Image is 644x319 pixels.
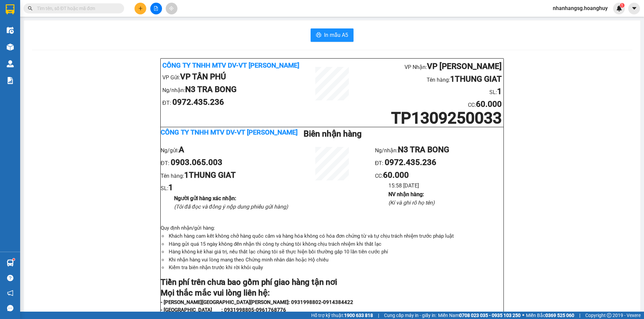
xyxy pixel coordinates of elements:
b: N3 TRA BONG [185,85,236,94]
img: warehouse-icon [7,27,14,34]
span: Miền Bắc [526,312,574,319]
sup: 1 [13,258,15,260]
li: Tên hàng: [360,73,502,86]
b: VP TÂN PHÚ [180,72,226,81]
span: Miền Nam [438,312,521,319]
span: search [28,6,33,11]
li: ĐT: [375,156,503,169]
span: | [579,312,580,319]
span: : [475,102,502,108]
b: NV nhận hàng : [388,191,424,197]
img: warehouse-icon [7,259,14,266]
button: plus [135,3,146,14]
li: SL: [161,181,289,194]
span: ⚪️ [522,314,524,317]
b: 60.000 [383,170,409,180]
span: Hỗ trợ kỹ thuật: [311,312,373,319]
b: VP [PERSON_NAME] [427,62,502,71]
img: warehouse-icon [7,44,14,51]
b: Biên nhận hàng [304,129,362,139]
img: solution-icon [7,77,14,84]
span: 1 [621,3,623,8]
button: printerIn mẫu A5 [311,28,354,42]
span: In mẫu A5 [324,31,348,39]
button: file-add [150,3,162,14]
b: 60.000 [476,99,502,109]
li: Khách hàng cam kết không chở hàng quốc cấm và hàng hóa không có hóa đơn chứng từ và tự chịu trách... [167,232,503,240]
b: 1THUNG GIAT [450,74,502,84]
span: aim [169,6,174,11]
b: N3 TRA BONG [398,145,449,154]
b: 1 [168,183,173,192]
img: icon-new-feature [616,5,622,11]
i: (Tôi đã đọc và đồng ý nộp dung phiếu gửi hàng) [174,204,288,210]
li: ĐT: [161,156,289,169]
img: warehouse-icon [7,60,14,67]
li: SL: [360,85,502,98]
span: nhanhangsg.hoanghuy [547,4,613,12]
li: Ng/nhận: [162,83,304,96]
ul: CC [375,144,503,207]
input: Tìm tên, số ĐT hoặc mã đơn [37,5,116,12]
span: message [7,305,13,311]
li: 15:58 [DATE] [388,181,503,190]
button: caret-down [628,3,640,14]
b: 1THUNG GIAT [184,170,236,180]
b: 1 [497,87,502,96]
span: copyright [607,313,611,318]
span: notification [7,290,13,296]
li: Ng/gửi: [161,144,289,156]
li: ĐT: [162,96,304,109]
b: 0903.065.003 [171,158,222,167]
li: Hàng gửi quá 15 ngày không đến nhận thì công ty chúng tôi không chịu trách nhiệm khi thất lạc [167,240,503,248]
strong: 0708 023 035 - 0935 103 250 [459,313,521,318]
button: aim [166,3,177,14]
span: file-add [154,6,158,11]
li: Ng/nhận: [375,144,503,156]
li: Kiểm tra biên nhận trước khi rời khỏi quầy [167,264,503,272]
b: Công ty TNHH MTV DV-VT [PERSON_NAME] [161,128,298,136]
span: question-circle [7,275,13,281]
b: 0972.435.236 [172,97,224,107]
span: caret-down [631,5,637,11]
b: A [179,145,184,154]
sup: 1 [620,3,625,8]
strong: Tiền phí trên chưa bao gồm phí giao hàng tận nơi [161,277,337,287]
li: Hàng không kê khai giá trị, nếu thất lạc chúng tôi sẽ thực hiện bồi thường gấp 10 lần tiền cước phí [167,248,503,256]
span: : [382,173,409,179]
strong: 0369 525 060 [545,313,574,318]
li: Khi nhận hàng vui lòng mang theo Chứng minh nhân dân hoặc Hộ chiếu [167,256,503,264]
li: VP Gửi: [162,71,304,83]
strong: Mọi thắc mắc vui lòng liên hệ: [161,288,270,298]
li: VP Nhận: [360,60,502,73]
h1: TP1309250033 [360,111,502,125]
strong: 1900 633 818 [344,313,373,318]
li: CC [360,98,502,111]
span: | [378,312,379,319]
span: plus [138,6,143,11]
i: (Kí và ghi rõ họ tên) [388,200,435,206]
span: printer [316,32,321,38]
li: Tên hàng: [161,169,289,182]
b: Công ty TNHH MTV DV-VT [PERSON_NAME] [162,61,299,69]
b: Người gửi hàng xác nhận : [174,195,236,202]
span: Cung cấp máy in - giấy in: [384,312,436,319]
b: 0972.435.236 [385,158,436,167]
strong: - [GEOGRAPHIC_DATA] : 0931998805-0961768776 [161,307,286,313]
img: logo-vxr [6,4,14,14]
strong: - [PERSON_NAME][GEOGRAPHIC_DATA][PERSON_NAME]: 0931998802-0914384422 [161,299,353,305]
